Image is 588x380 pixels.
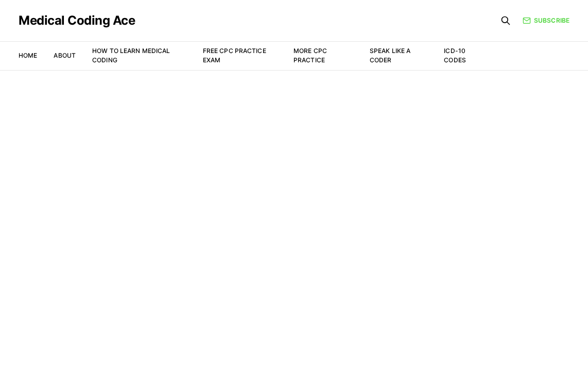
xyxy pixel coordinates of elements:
[92,47,170,64] a: How to Learn Medical Coding
[19,51,37,59] a: Home
[203,47,266,64] a: Free CPC Practice Exam
[444,47,466,64] a: ICD-10 Codes
[370,47,410,64] a: Speak Like a Coder
[54,51,76,59] a: About
[293,47,327,64] a: More CPC Practice
[523,16,569,25] a: Subscribe
[19,14,135,27] a: Medical Coding Ace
